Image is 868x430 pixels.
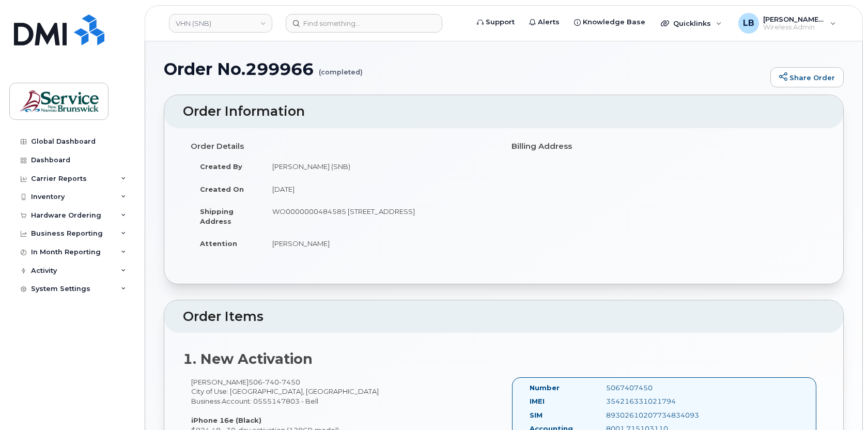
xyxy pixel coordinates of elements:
label: Number [530,383,560,393]
strong: Created By [200,162,242,171]
small: (completed) [319,60,363,76]
strong: 1. New Activation [183,350,313,367]
a: Share Order [770,67,844,88]
td: WO0000000484585 [STREET_ADDRESS] [263,200,496,232]
strong: Attention [200,239,237,248]
td: [PERSON_NAME] (SNB) [263,155,496,178]
h2: Order Items [183,310,825,324]
td: [PERSON_NAME] [263,232,496,255]
div: 89302610207734834093 [598,410,705,420]
strong: Shipping Address [200,207,234,225]
label: SIM [530,410,542,420]
h2: Order Information [183,104,825,119]
h4: Order Details [191,142,496,151]
span: 506 [249,378,300,386]
span: 740 [262,378,279,386]
h1: Order No.299966 [164,60,765,78]
span: 7450 [279,378,300,386]
label: IMEI [530,396,545,406]
div: 5067407450 [598,383,705,393]
strong: iPhone 16e (Black) [191,416,261,424]
h4: Billing Address [512,142,817,151]
strong: Created On [200,185,244,193]
td: [DATE] [263,178,496,201]
div: 354216331021794 [598,396,705,406]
